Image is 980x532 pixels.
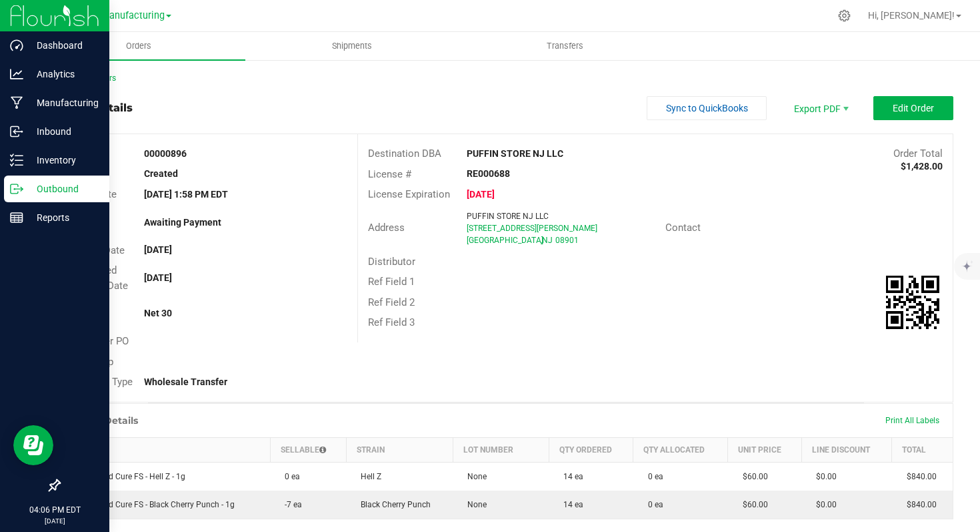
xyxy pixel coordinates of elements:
[549,437,633,462] th: Qty Ordered
[886,276,939,329] img: Scan me!
[23,95,103,111] p: Manufacturing
[144,376,227,387] strong: Wholesale Transfer
[836,9,853,22] div: Manage settings
[314,40,390,52] span: Shipments
[901,161,943,172] strong: $1,428.00
[278,472,300,481] span: 0 ea
[557,500,583,509] span: 14 ea
[728,437,802,462] th: Unit Price
[23,123,103,140] p: Inbound
[13,425,53,465] iframe: Resource center
[467,212,549,221] span: PUFFIN STORE NJ LLC
[10,182,23,196] inline-svg: Outbound
[868,10,955,21] span: Hi, [PERSON_NAME]!
[666,103,748,113] span: Sync to QuickBooks
[368,188,450,200] span: License Expiration
[10,96,23,109] inline-svg: Manufacturing
[368,222,405,234] span: Address
[542,236,553,245] span: NJ
[529,40,601,52] span: Transfers
[6,516,103,526] p: [DATE]
[641,500,663,509] span: 0 ea
[23,210,103,226] p: Reports
[144,189,228,200] strong: [DATE] 1:58 PM EDT
[893,103,934,113] span: Edit Order
[6,504,103,516] p: 04:06 PM EDT
[144,244,172,255] strong: [DATE]
[270,437,346,462] th: Sellable
[354,500,431,509] span: Black Cherry Punch
[368,256,415,268] span: Distributor
[108,40,169,52] span: Orders
[144,148,187,159] strong: 00000896
[23,66,103,82] p: Analytics
[467,189,495,200] strong: [DATE]
[23,152,103,168] p: Inventory
[453,437,549,462] th: Lot Number
[346,437,453,462] th: Strain
[23,37,103,53] p: Dashboard
[368,168,411,180] span: License #
[368,148,441,160] span: Destination DBA
[873,96,953,120] button: Edit Order
[467,148,563,159] strong: PUFFIN STORE NJ LLC
[23,181,103,197] p: Outbound
[541,236,542,245] span: ,
[900,472,937,481] span: $840.00
[885,416,939,425] span: Print All Labels
[10,211,23,224] inline-svg: Reports
[641,472,663,481] span: 0 ea
[10,154,23,167] inline-svg: Inventory
[354,472,381,481] span: Hell Z
[32,32,245,60] a: Orders
[886,276,939,329] qrcode: 00000896
[893,148,943,160] span: Order Total
[555,236,579,245] span: 08901
[809,472,837,481] span: $0.00
[68,500,235,509] span: Rosin Cold Cure FS - Black Cherry Punch - 1g
[144,168,178,179] strong: Created
[736,472,768,481] span: $60.00
[10,39,23,52] inline-svg: Dashboard
[68,472,185,481] span: Rosin Cold Cure FS - Hell Z - 1g
[647,96,767,120] button: Sync to QuickBooks
[368,276,415,288] span: Ref Field 1
[368,296,415,308] span: Ref Field 2
[467,168,510,179] strong: RE000688
[459,32,672,60] a: Transfers
[245,32,459,60] a: Shipments
[144,308,172,318] strong: Net 30
[665,222,701,234] span: Contact
[144,217,221,228] strong: Awaiting Payment
[736,500,768,509] span: $60.00
[900,500,937,509] span: $840.00
[892,437,953,462] th: Total
[10,125,23,138] inline-svg: Inbound
[10,67,23,81] inline-svg: Analytics
[60,437,271,462] th: Item
[467,236,543,245] span: [GEOGRAPHIC_DATA]
[467,224,597,233] span: [STREET_ADDRESS][PERSON_NAME]
[461,500,487,509] span: None
[144,272,172,283] strong: [DATE]
[461,472,487,481] span: None
[278,500,302,509] span: -7 ea
[801,437,892,462] th: Line Discount
[809,500,837,509] span: $0.00
[780,96,860,120] li: Export PDF
[557,472,583,481] span: 14 ea
[633,437,728,462] th: Qty Allocated
[101,10,165,21] span: Manufacturing
[368,316,415,328] span: Ref Field 3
